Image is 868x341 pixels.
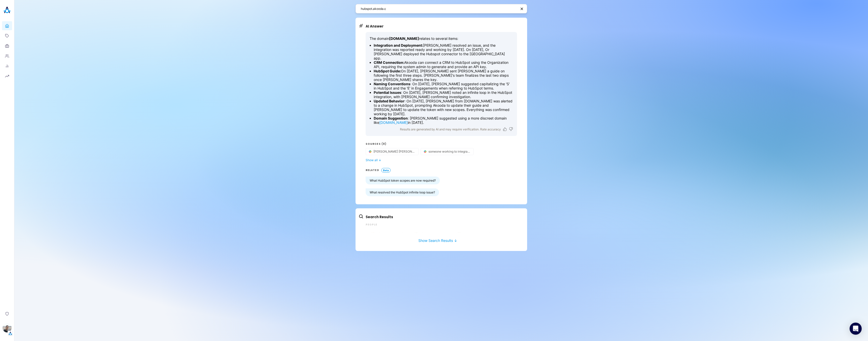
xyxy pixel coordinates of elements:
li: : On [DATE], [PERSON_NAME] from [DOMAIN_NAME] was alerted to a change in HubSpot, prompting Akood... [374,99,513,116]
button: source-button [421,148,473,155]
strong: Integration and Deployment: [374,43,423,47]
button: Show Search Results ↓ [359,233,517,243]
li: : On [DATE], [PERSON_NAME] noted an infinite loop in the HubSpot integration, with [PERSON_NAME] ... [374,90,513,99]
button: What HubSpot token scopes are now required? [366,177,440,184]
strong: HubSpot Guide: [374,69,401,73]
p: The domain relates to several items: [370,36,513,41]
span: someone working to integrate hubspot? I see we're on an infinite loop [428,150,470,153]
strong: Naming Conventions [374,82,410,86]
img: Eli Leon [3,323,12,332]
h2: AI Answer [366,24,517,29]
button: Dislike [509,127,513,131]
button: Like [503,127,507,131]
li: : On [DATE], [PERSON_NAME] suggested capitalizing the 'S' in HubSpot and the 'E' in Engagements w... [374,82,513,90]
textarea: hubspot.akooda.c [361,6,517,11]
img: Slack [368,149,372,154]
img: Tenant Logo [8,331,13,336]
span: ↓ [378,158,381,162]
button: Eli LeonTenant Logo [2,321,12,336]
div: Open Intercom Messenger [850,323,862,335]
strong: Potential Issues [374,90,401,95]
img: Slack [423,149,427,154]
li: On [DATE], [PERSON_NAME] sent [PERSON_NAME] a guide on following the first three steps. [PERSON_N... [374,69,513,82]
strong: CRM Connection: [374,60,404,65]
strong: Updated Behavior [374,99,404,103]
h2: Search Results [366,214,517,220]
strong: [DOMAIN_NAME] [389,36,419,41]
h3: RELATED [366,168,379,172]
span: [PERSON_NAME] [PERSON_NAME], I’ve deployed the Hubspot connector to the Akooda app on neta’s <ako... [373,150,415,153]
strong: Domain Suggestion [374,116,408,120]
button: What resolved the HubSpot infinite loop issue? [366,188,439,196]
a: [DOMAIN_NAME] [379,120,408,125]
li: [PERSON_NAME] resolved an issue, and the integration was reported ready and working by [DATE]. On... [374,43,513,60]
button: source-button [366,148,418,155]
li: Akooda can connect a CRM to HubSpot using the Organization API, requiring the system admin to gen... [374,60,513,69]
span: Beta [381,168,391,173]
li: : [PERSON_NAME] suggested using a more discreet domain like in [DATE]. [374,116,513,125]
p: Results are generated by AI and may require verification. Rate accuracy [400,127,501,132]
h3: Sources (8) [366,142,517,146]
button: Show all ↓ [366,158,517,162]
img: Akooda Logo [2,5,12,15]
